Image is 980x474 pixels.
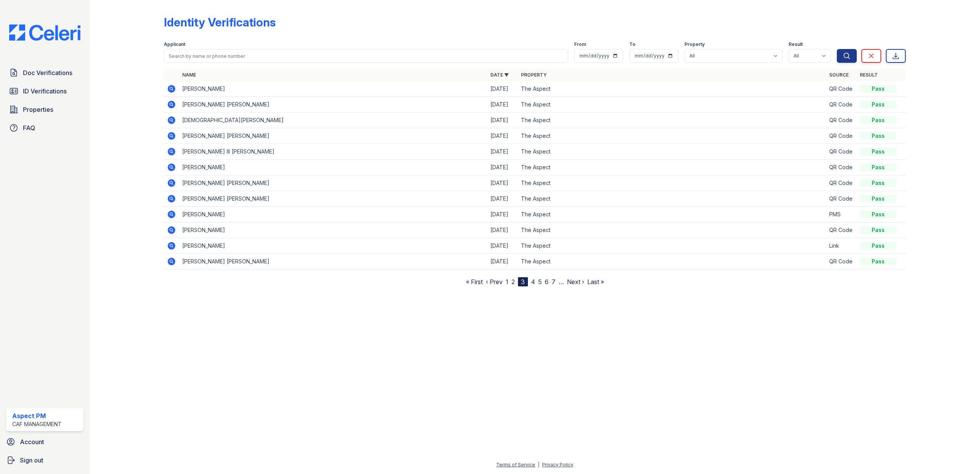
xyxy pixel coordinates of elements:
span: Sign out [20,456,43,465]
td: [PERSON_NAME] [179,222,487,238]
label: To [629,41,635,47]
td: [DATE] [487,175,518,191]
td: [PERSON_NAME] [PERSON_NAME] [179,191,487,207]
a: Name [182,72,196,78]
span: Properties [23,105,53,114]
div: Pass [860,85,897,93]
a: 2 [511,278,515,286]
a: ‹ Prev [486,278,503,286]
td: The Aspect [518,81,826,97]
td: [PERSON_NAME] [PERSON_NAME] [179,97,487,113]
td: QR Code [826,97,857,113]
div: Pass [860,163,897,171]
td: The Aspect [518,191,826,207]
div: Pass [860,179,897,187]
td: QR Code [826,81,857,97]
div: CAF Management [12,420,62,428]
a: Doc Verifications [6,65,83,80]
td: [DATE] [487,191,518,207]
td: QR Code [826,113,857,128]
td: [DEMOGRAPHIC_DATA][PERSON_NAME] [179,113,487,128]
a: Account [3,434,87,449]
span: … [559,277,564,286]
label: From [574,41,586,47]
a: ID Verifications [6,83,83,99]
label: Property [684,41,705,47]
div: Pass [860,211,897,218]
a: 7 [552,278,555,286]
td: The Aspect [518,160,826,175]
td: The Aspect [518,97,826,113]
td: QR Code [826,160,857,175]
img: CE_Logo_Blue-a8612792a0a2168367f1c8372b55b34899dd931a85d93a1a3d3e32e68fde9ad4.png [3,25,87,41]
div: Pass [860,148,897,155]
td: [DATE] [487,222,518,238]
a: Date ▼ [490,72,509,78]
td: The Aspect [518,254,826,270]
div: Pass [860,132,897,140]
td: [PERSON_NAME] [179,81,487,97]
td: The Aspect [518,113,826,128]
a: 4 [531,278,535,286]
a: « First [466,278,483,286]
span: FAQ [23,123,35,132]
td: [PERSON_NAME] [179,207,487,222]
a: FAQ [6,120,83,136]
td: QR Code [826,254,857,270]
span: ID Verifications [23,87,67,96]
td: The Aspect [518,238,826,254]
label: Result [789,41,803,47]
input: Search by name or phone number [164,49,568,63]
td: The Aspect [518,207,826,222]
a: Next › [567,278,584,286]
a: 5 [538,278,542,286]
td: The Aspect [518,222,826,238]
span: Account [20,437,44,446]
td: [PERSON_NAME] III [PERSON_NAME] [179,144,487,160]
a: Properties [6,102,83,117]
a: Terms of Service [496,462,535,467]
td: [PERSON_NAME] [PERSON_NAME] [179,175,487,191]
td: QR Code [826,175,857,191]
div: Pass [860,116,897,124]
div: Aspect PM [12,411,62,420]
a: Source [829,72,849,78]
td: [PERSON_NAME] [PERSON_NAME] [179,128,487,144]
td: [DATE] [487,254,518,270]
td: QR Code [826,222,857,238]
td: [DATE] [487,238,518,254]
td: QR Code [826,191,857,207]
td: The Aspect [518,175,826,191]
div: Pass [860,195,897,203]
a: Last » [587,278,604,286]
td: [DATE] [487,128,518,144]
td: QR Code [826,144,857,160]
td: [PERSON_NAME] [179,160,487,175]
td: [DATE] [487,81,518,97]
div: Pass [860,242,897,250]
td: Link [826,238,857,254]
span: Doc Verifications [23,68,72,77]
a: Property [521,72,547,78]
div: | [538,462,539,467]
div: 3 [518,277,528,286]
td: [DATE] [487,113,518,128]
td: The Aspect [518,144,826,160]
td: [DATE] [487,207,518,222]
a: Privacy Policy [542,462,573,467]
a: 1 [506,278,508,286]
label: Applicant [164,41,185,47]
div: Pass [860,258,897,265]
td: [PERSON_NAME] [179,238,487,254]
td: [DATE] [487,97,518,113]
a: 6 [545,278,549,286]
a: Sign out [3,453,87,468]
td: [PERSON_NAME] [PERSON_NAME] [179,254,487,270]
td: [DATE] [487,160,518,175]
td: [DATE] [487,144,518,160]
div: Pass [860,101,897,108]
a: Result [860,72,878,78]
td: QR Code [826,128,857,144]
td: PMS [826,207,857,222]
